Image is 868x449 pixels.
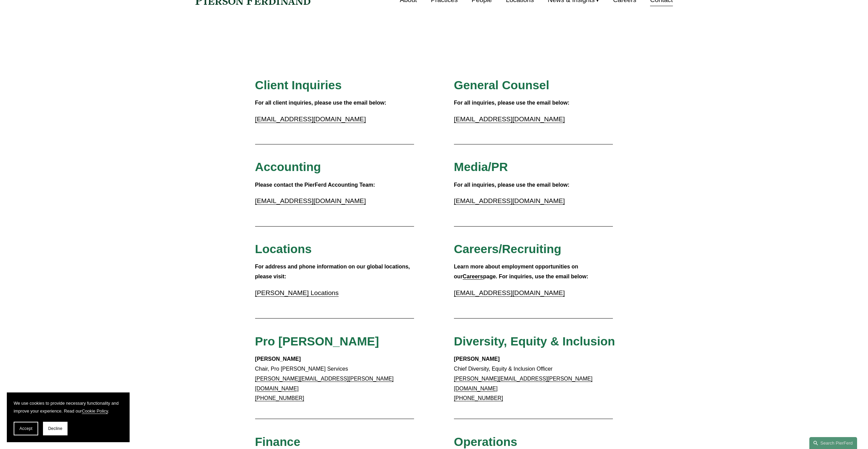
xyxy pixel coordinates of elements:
[454,100,570,106] strong: For all inquiries, please use the email below:
[255,78,342,92] span: Client Inquiries
[255,160,321,173] span: Accounting
[48,426,62,431] span: Decline
[43,422,68,435] button: Decline
[454,115,565,123] a: [EMAIL_ADDRESS][DOMAIN_NAME]
[454,395,503,401] a: [PHONE_NUMBER]
[255,289,339,296] a: [PERSON_NAME] Locations
[255,376,394,391] a: [PERSON_NAME][EMAIL_ADDRESS][PERSON_NAME][DOMAIN_NAME]
[809,437,857,449] a: Search this site
[463,274,483,279] a: Careers
[454,289,565,296] a: [EMAIL_ADDRESS][DOMAIN_NAME]
[454,197,565,204] a: [EMAIL_ADDRESS][DOMAIN_NAME]
[454,242,561,256] span: Careers/Recruiting
[454,335,615,348] span: Diversity, Equity & Inclusion
[14,399,123,415] p: We use cookies to provide necessary functionality and improve your experience. Read our .
[255,115,366,123] a: [EMAIL_ADDRESS][DOMAIN_NAME]
[255,335,379,348] span: Pro [PERSON_NAME]
[454,182,570,188] strong: For all inquiries, please use the email below:
[454,376,592,391] a: [PERSON_NAME][EMAIL_ADDRESS][PERSON_NAME][DOMAIN_NAME]
[454,356,500,362] strong: [PERSON_NAME]
[255,395,304,401] a: [PHONE_NUMBER]
[454,264,580,279] strong: Learn more about employment opportunities on our
[82,408,108,414] a: Cookie Policy
[255,354,414,403] p: Chair, Pro [PERSON_NAME] Services
[454,78,549,92] span: General Counsel
[454,435,517,448] span: Operations
[454,354,613,403] p: Chief Diversity, Equity & Inclusion Officer
[255,435,300,448] span: Finance
[255,356,301,362] strong: [PERSON_NAME]
[14,422,38,435] button: Accept
[255,242,312,256] span: Locations
[19,426,32,431] span: Accept
[255,100,386,106] strong: For all client inquiries, please use the email below:
[7,392,130,442] section: Cookie banner
[255,197,366,204] a: [EMAIL_ADDRESS][DOMAIN_NAME]
[255,182,375,188] strong: Please contact the PierFerd Accounting Team:
[483,274,588,279] strong: page. For inquiries, use the email below:
[255,264,412,279] strong: For address and phone information on our global locations, please visit:
[454,160,508,173] span: Media/PR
